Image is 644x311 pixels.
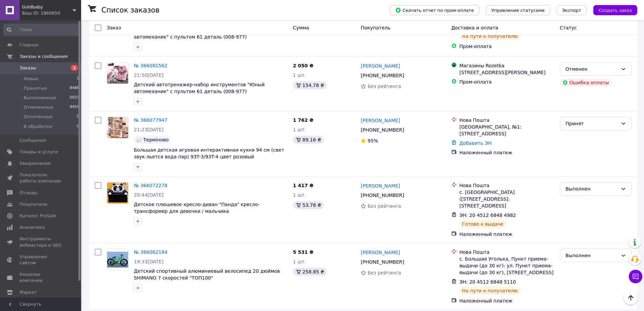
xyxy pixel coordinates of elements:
[20,160,50,166] span: Уведомления
[70,104,79,110] span: 9459
[134,202,260,214] a: Детское плюшевое кресло-диван "Панда" кресло-трансформер для девочки / мальчика
[361,182,400,189] a: [PERSON_NAME]
[566,120,618,127] div: Принят
[459,231,554,238] div: Наложенный платеж
[361,249,400,256] a: [PERSON_NAME]
[624,291,638,305] button: Наверх
[293,25,309,30] span: Сумма
[137,137,142,142] img: :speech_balloon:
[359,257,405,267] div: [PHONE_NUMBER]
[566,65,618,73] div: Отменен
[71,65,78,71] span: 1
[361,117,400,124] a: [PERSON_NAME]
[77,114,79,120] span: 0
[20,236,63,248] span: Инструменты вебмастера и SEO
[293,183,314,188] span: 1 417 ₴
[361,63,400,69] a: [PERSON_NAME]
[20,53,68,60] span: Заказы и сообщения
[293,259,306,264] span: 1 шт.
[459,220,506,228] div: Готово к выдаче
[293,72,306,78] span: 1 шт.
[367,84,401,89] span: Без рейтинга
[24,95,56,101] span: Выполненные
[107,182,128,204] a: Фото товару
[367,270,401,275] span: Без рейтинга
[459,279,516,285] span: ЭН: 20 4512 6848 5110
[459,149,554,156] div: Наложенный платеж
[560,79,612,87] div: Ошибка оплаты
[459,32,521,40] div: На пути к получателю
[459,297,554,304] div: Наложенный платеж
[107,63,128,84] img: Фото товару
[20,172,63,184] span: Показатели работы компании
[459,43,554,50] div: Пром-оплата
[70,95,79,101] span: 5023
[107,249,128,270] img: Фото товару
[134,183,167,188] a: № 366072278
[134,63,167,68] a: № 366081562
[293,268,327,276] div: 258.85 ₴
[451,25,498,30] span: Доставка и оплата
[20,42,39,48] span: Главная
[77,76,79,82] span: 1
[293,192,306,198] span: 1 шт.
[459,213,516,218] span: ЭН: 20 4512 6848 4982
[20,289,37,295] span: Маркет
[459,182,554,189] div: Нова Пошта
[24,76,39,82] span: Новые
[293,63,314,68] span: 2 050 ₴
[459,79,554,85] div: Пром-оплата
[134,268,280,281] span: Детский спортивный алюминиевый велосипед 20 дюймов SHIMANO 7 скоростей "ТОП100"
[293,201,324,209] div: 53.78 ₴
[359,125,405,135] div: [PHONE_NUMBER]
[459,140,492,146] a: Добавить ЭН
[24,114,53,120] span: Оплаченные
[629,270,642,283] button: Чат с покупателем
[22,4,73,10] span: Goldbaby
[459,62,554,69] div: Магазины Rozetka
[20,224,45,230] span: Аналитика
[293,117,314,123] span: 1 762 ₴
[20,271,63,284] span: Кошелек компании
[134,117,167,123] a: № 366077947
[20,213,56,219] span: Каталог ProSale
[459,69,554,76] div: [STREET_ADDRESS][PERSON_NAME]
[459,124,554,137] div: [GEOGRAPHIC_DATA], №1: [STREET_ADDRESS]
[70,85,79,91] span: 8488
[587,7,637,13] a: Создать заказ
[134,82,265,94] span: Детский автотренажер-набор инструментов "Юный автомеханик" с пультом 61 деталь (008-977)
[3,24,80,36] input: Поиск
[101,6,160,14] h1: Список заказов
[134,259,164,264] span: 19:33[DATE]
[566,252,618,259] div: Выполнен
[459,189,554,209] div: с. [GEOGRAPHIC_DATA] ([STREET_ADDRESS]: [STREET_ADDRESS]
[562,8,581,13] span: Экспорт
[134,127,164,132] span: 21:23[DATE]
[134,249,167,255] a: № 366062194
[293,81,327,89] div: 154.78 ₴
[107,117,128,138] img: Фото товару
[293,127,306,132] span: 1 шт.
[557,5,587,15] button: Экспорт
[134,147,284,159] a: Большая детская игровая интерактивная кухня 94 см (свет звук льется вода пар) 93T-3/93T-4 цвет ро...
[367,138,378,143] span: 95%
[134,72,164,78] span: 21:50[DATE]
[486,5,550,15] button: Управление статусами
[359,191,405,200] div: [PHONE_NUMBER]
[566,185,618,193] div: Выполнен
[20,254,63,266] span: Управление сайтом
[107,182,128,203] img: Фото товару
[20,149,58,155] span: Товары и услуги
[459,117,554,124] div: Нова Пошта
[24,124,52,130] span: В обработке
[143,137,169,142] span: Терміново
[24,104,53,110] span: Отмененные
[107,25,121,30] span: Заказ
[293,249,314,255] span: 5 531 ₴
[560,25,577,30] span: Статус
[599,8,632,13] span: Создать заказ
[395,7,474,13] span: Скачать отчет по пром-оплате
